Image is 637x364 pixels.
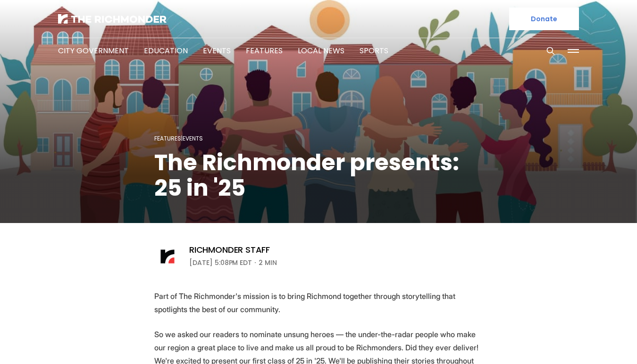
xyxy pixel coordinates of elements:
[298,45,344,56] a: Local News
[509,8,579,30] a: Donate
[259,257,277,268] span: 2 min
[189,257,252,268] time: [DATE] 5:08PM EDT
[154,134,181,142] a: Features
[189,244,270,256] a: Richmonder Staff
[544,44,558,58] button: Search this site
[203,45,231,56] a: Events
[154,133,483,144] div: |
[154,290,483,316] p: Part of The Richmonder's mission is to bring Richmond together through storytelling that spotligh...
[58,45,129,56] a: City Government
[58,14,167,24] img: The Richmonder
[183,134,203,142] a: Events
[154,150,483,201] h1: The Richmonder presents: 25 in '25
[144,45,188,56] a: Education
[360,45,388,56] a: Sports
[154,243,181,270] img: Richmonder Staff
[246,45,283,56] a: Features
